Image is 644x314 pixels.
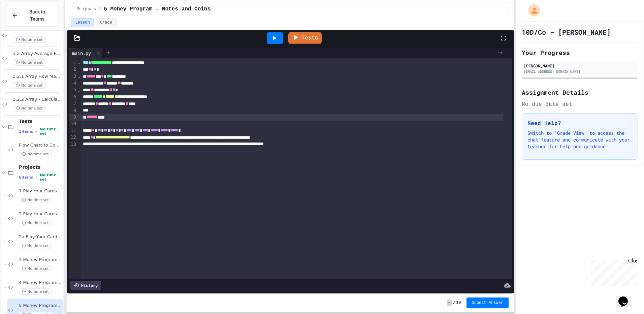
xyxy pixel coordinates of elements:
[69,121,77,127] div: 10
[69,127,77,134] div: 11
[69,87,77,93] div: 5
[76,6,96,12] span: Projects
[69,94,77,100] div: 6
[19,129,33,134] span: 1 items
[69,107,77,114] div: 8
[71,18,94,27] button: Lesson
[13,59,46,66] span: No time set
[521,3,542,18] div: My Account
[13,82,46,89] span: No time set
[524,69,636,74] div: [EMAIL_ADDRESS][DOMAIN_NAME]
[3,3,46,43] div: Chat with us now!Close
[19,265,52,272] span: No time set
[472,300,504,306] span: Submit Answer
[19,175,33,180] span: 6 items
[99,6,101,12] span: /
[19,257,62,263] span: 3 Money Program - Basic Version
[6,5,58,26] button: Back to Teams
[69,73,77,80] div: 3
[13,36,46,43] span: No time set
[527,119,632,127] h3: Need Help?
[19,220,52,226] span: No time set
[527,130,632,150] p: Switch to "Grade View" to access the chat feature and communicate with your teacher for help and ...
[69,48,103,58] div: main.py
[19,164,62,170] span: Projects
[69,100,77,107] div: 7
[19,118,62,124] span: Tests
[22,8,52,23] span: Back to Teams
[69,114,77,121] div: 9
[69,80,77,87] div: 4
[588,258,637,286] iframe: chat widget
[40,127,62,136] span: No time set
[104,5,211,13] span: 5 Money Program - Notes and Coins
[36,129,37,134] span: •
[13,105,46,112] span: No time set
[19,197,52,203] span: No time set
[19,280,62,286] span: 4 Money Program - Pattern Recogniton
[69,141,77,148] div: 13
[522,48,638,57] h2: Your Progress
[19,188,62,194] span: 1 Play Your Cards Right - Basic Version
[13,74,62,80] span: 3.2.1 Array How Many? Function
[77,60,80,65] span: Fold line
[522,27,611,37] h1: 10D/Co - [PERSON_NAME]
[522,100,638,108] div: No due date set
[447,300,452,306] span: -
[70,281,101,290] div: History
[19,243,52,249] span: No time set
[69,50,94,57] div: main.py
[524,63,636,69] div: [PERSON_NAME]
[456,300,461,306] span: 10
[466,297,509,308] button: Submit Answer
[19,288,52,295] span: No time set
[19,234,62,240] span: 2a Play Your Cards Right - PyGame
[77,87,80,93] span: Fold line
[13,97,62,102] span: 3.2.2 Array - Calculate MODE Function
[13,51,62,57] span: 3.2 Array Average Function
[616,287,637,307] iframe: chat widget
[288,32,322,44] a: Tests
[453,300,455,306] span: /
[69,134,77,141] div: 12
[19,151,52,157] span: No time set
[36,175,37,180] span: •
[40,173,62,182] span: No time set
[69,66,77,73] div: 2
[522,88,638,97] h2: Assignment Details
[19,211,62,217] span: 2 Play Your Cards Right - Improved
[69,59,77,66] div: 1
[96,18,117,27] button: Grade
[77,73,80,79] span: Fold line
[19,303,62,309] span: 5 Money Program - Notes and Coins
[19,143,62,148] span: Flow Chart to Code (RP)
